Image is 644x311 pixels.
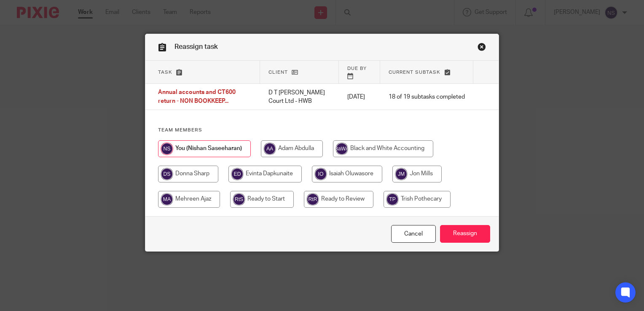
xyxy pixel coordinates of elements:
input: Reassign [440,225,490,243]
a: Close this dialog window [478,43,486,54]
a: Close this dialog window [391,225,436,243]
td: 18 of 19 subtasks completed [380,84,473,110]
p: [DATE] [347,93,372,101]
span: Client [268,70,288,75]
span: Reassign task [174,43,218,50]
span: Task [158,70,172,75]
span: Annual accounts and CT600 return - NON BOOKKEEP... [158,90,236,105]
p: D T [PERSON_NAME] Court Ltd - HWB [268,88,330,106]
span: Current subtask [389,70,440,75]
span: Due by [347,66,367,71]
h4: Team members [158,127,486,134]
